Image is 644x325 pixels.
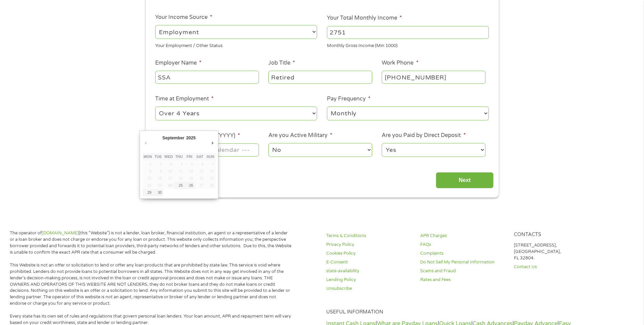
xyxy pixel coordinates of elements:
[326,259,412,265] a: E-Consent
[164,155,173,159] abbr: Wednesday
[420,259,506,265] a: Do Not Sell My Personal Information
[420,277,506,283] a: Rates and Fees
[162,133,185,142] div: September
[382,132,466,139] label: Are you Paid by Direct Deposit
[326,268,412,274] a: state-availability
[514,242,600,261] p: [STREET_ADDRESS], [GEOGRAPHIC_DATA], FL 32804.
[153,189,163,196] button: 30
[10,230,292,256] p: The operator of (this “Website”) is not a lender, loan broker, financial institution, an agent or...
[326,277,412,283] a: Lending Policy
[210,138,216,147] button: Next Month
[326,250,412,257] a: Cookies Policy
[514,232,600,238] h4: Contacts
[420,241,506,248] a: FAQs
[196,155,204,159] abbr: Saturday
[326,309,600,316] h4: Useful Information
[420,233,506,239] a: APR Charges
[155,60,201,67] label: Employer Name
[42,230,79,236] a: [DOMAIN_NAME]
[175,155,183,159] abbr: Thursday
[155,71,259,84] input: Walmart
[326,241,412,248] a: Privacy Policy
[326,285,412,292] a: Unsubscribe
[207,155,214,159] abbr: Sunday
[155,95,214,102] label: Time at Employment
[184,182,195,189] button: 26
[382,71,485,84] input: (231) 754-4010
[326,233,412,239] a: Terms & Conditions
[327,95,371,102] label: Pay Frequency
[143,189,153,196] button: 29
[155,40,317,49] div: Your Employment / Other Status
[143,138,149,147] button: Previous Month
[514,264,600,270] a: Contact Us
[187,155,192,159] abbr: Friday
[268,132,332,139] label: Are you Active Military
[10,262,292,307] p: This Website is not an offer or solicitation to lend or offer any loan products that are prohibit...
[174,182,184,189] button: 25
[154,155,162,159] abbr: Tuesday
[143,155,152,159] abbr: Monday
[268,71,372,84] input: Cashier
[382,60,418,67] label: Work Phone
[420,268,506,274] a: Scams and Fraud
[155,14,212,21] label: Your Income Source
[268,60,295,67] label: Job Title
[436,172,494,189] input: Next
[420,250,506,257] a: Complaints
[185,133,196,142] div: 2025
[327,26,489,39] input: 1800
[327,40,489,49] div: Monthly Gross Income (Min 1000)
[327,15,402,22] label: Your Total Monthly Income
